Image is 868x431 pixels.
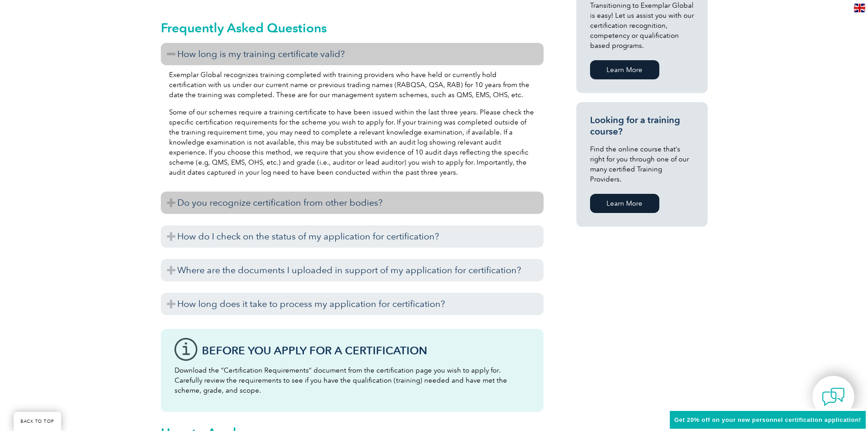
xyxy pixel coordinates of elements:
p: Exemplar Global recognizes training completed with training providers who have held or currently ... [169,70,535,100]
p: Find the online course that’s right for you through one of our many certified Training Providers. [590,144,694,184]
h3: Looking for a training course? [590,114,694,137]
h3: Before You Apply For a Certification [202,345,530,356]
p: Some of our schemes require a training certificate to have been issued within the last three year... [169,107,535,177]
img: contact-chat.png [822,385,845,408]
img: en [854,4,865,12]
h3: Do you recognize certification from other bodies? [161,192,544,214]
span: Get 20% off on your new personnel certification application! [674,416,861,423]
h3: Where are the documents I uploaded in support of my application for certification? [161,259,544,281]
p: Download the “Certification Requirements” document from the certification page you wish to apply ... [175,365,530,395]
a: Learn More [590,194,659,213]
h3: How long does it take to process my application for certification? [161,293,544,315]
a: BACK TO TOP [14,412,61,431]
a: Learn More [590,60,659,79]
h3: How do I check on the status of my application for certification? [161,225,544,248]
h2: Frequently Asked Questions [161,21,544,35]
p: Transitioning to Exemplar Global is easy! Let us assist you with our certification recognition, c... [590,0,694,51]
h3: How long is my training certificate valid? [161,43,544,65]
